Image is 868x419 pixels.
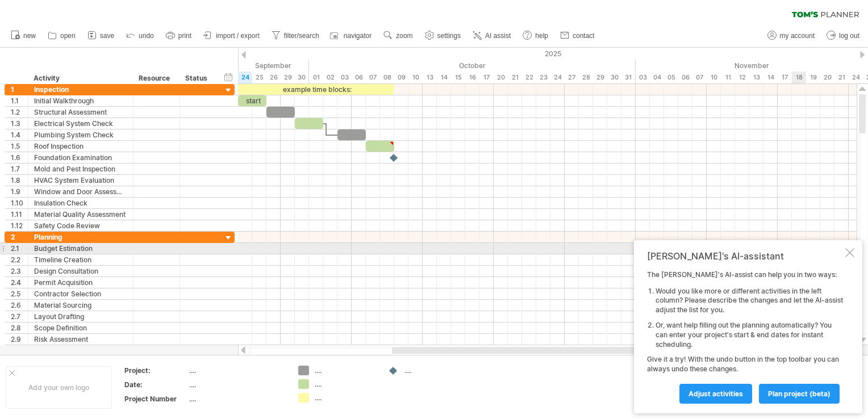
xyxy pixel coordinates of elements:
[34,73,127,84] div: Activity
[352,72,366,83] div: Monday, 6 October 2025
[621,72,636,83] div: Friday, 31 October 2025
[11,84,28,95] div: 1
[520,28,552,43] a: help
[11,118,28,129] div: 1.3
[759,384,840,404] a: plan project (beta)
[34,141,127,152] div: Roof Inspection
[34,266,127,276] div: Design Consultation
[11,322,28,333] div: 2.8
[470,28,514,43] a: AI assist
[749,72,763,83] div: Thursday, 13 November 2025
[692,72,707,83] div: Friday, 7 November 2025
[721,72,735,83] div: Tuesday, 11 November 2025
[337,72,352,83] div: Friday, 3 October 2025
[479,72,494,83] div: Friday, 17 October 2025
[11,141,28,152] div: 1.5
[573,32,595,40] span: contact
[266,72,281,83] div: Friday, 26 September 2025
[11,300,28,311] div: 2.6
[34,198,127,208] div: Insulation Check
[34,118,127,129] div: Electrical System Check
[806,72,820,83] div: Wednesday, 19 November 2025
[735,72,749,83] div: Wednesday, 12 November 2025
[34,288,127,299] div: Contractor Selection
[437,72,451,83] div: Tuesday, 14 October 2025
[820,72,834,83] div: Thursday, 20 November 2025
[508,72,522,83] div: Tuesday, 21 October 2025
[792,72,806,83] div: Tuesday, 18 November 2025
[494,72,508,83] div: Monday, 20 October 2025
[404,366,466,375] div: ....
[189,394,285,404] div: ....
[34,209,127,220] div: Material Quality Assessment
[485,32,511,40] span: AI assist
[124,366,187,375] div: Project:
[11,95,28,106] div: 1.1
[34,254,127,265] div: Timeline Creation
[6,366,112,409] div: Add your own logo
[824,28,863,43] a: log out
[11,107,28,118] div: 1.2
[34,84,127,95] div: Inspection
[423,72,437,83] div: Monday, 13 October 2025
[565,72,579,83] div: Monday, 27 October 2025
[315,379,377,389] div: ....
[11,288,28,299] div: 2.5
[34,107,127,118] div: Structural Assessment
[707,72,721,83] div: Monday, 10 November 2025
[579,72,593,83] div: Tuesday, 28 October 2025
[185,73,210,84] div: Status
[34,220,127,231] div: Safety Code Review
[647,250,843,262] div: [PERSON_NAME]'s AI-assistant
[328,28,375,43] a: navigator
[34,311,127,322] div: Layout Drafting
[284,32,319,40] span: filter/search
[11,277,28,288] div: 2.4
[839,32,859,40] span: log out
[60,32,76,40] span: open
[11,175,28,186] div: 1.8
[11,243,28,254] div: 2.1
[550,72,565,83] div: Friday, 24 October 2025
[238,95,266,106] div: start
[678,72,692,83] div: Thursday, 6 November 2025
[123,28,157,43] a: undo
[323,72,337,83] div: Thursday, 2 October 2025
[11,266,28,276] div: 2.3
[34,152,127,163] div: Foundation Examination
[465,72,479,83] div: Thursday, 16 October 2025
[768,389,831,398] span: plan project (beta)
[269,28,323,43] a: filter/search
[34,322,127,333] div: Scope Definition
[834,72,849,83] div: Friday, 21 November 2025
[34,334,127,345] div: Risk Assessment
[664,72,678,83] div: Wednesday, 5 November 2025
[34,277,127,288] div: Permit Acquisition
[178,32,191,40] span: print
[380,72,394,83] div: Wednesday, 8 October 2025
[656,321,843,349] li: Or, want help filling out the planning automatically? You can enter your project's start & end da...
[189,366,285,375] div: ....
[593,72,607,83] div: Wednesday, 29 October 2025
[765,28,818,43] a: my account
[34,175,127,186] div: HVAC System Evaluation
[11,164,28,174] div: 1.7
[11,220,28,231] div: 1.12
[124,394,187,404] div: Project Number
[394,72,408,83] div: Thursday, 9 October 2025
[315,393,377,403] div: ....
[34,95,127,106] div: Initial Walkthrough
[252,72,266,83] div: Thursday, 25 September 2025
[11,209,28,220] div: 1.11
[780,32,815,40] span: my account
[309,72,323,83] div: Wednesday, 1 October 2025
[647,270,843,403] div: The [PERSON_NAME]'s AI-assist can help you in two ways: Give it a try! With the undo button in th...
[437,32,461,40] span: settings
[381,28,416,43] a: zoom
[139,73,173,84] div: Resource
[201,28,263,43] a: import / export
[11,129,28,140] div: 1.4
[11,254,28,265] div: 2.2
[396,32,412,40] span: zoom
[849,72,863,83] div: Monday, 24 November 2025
